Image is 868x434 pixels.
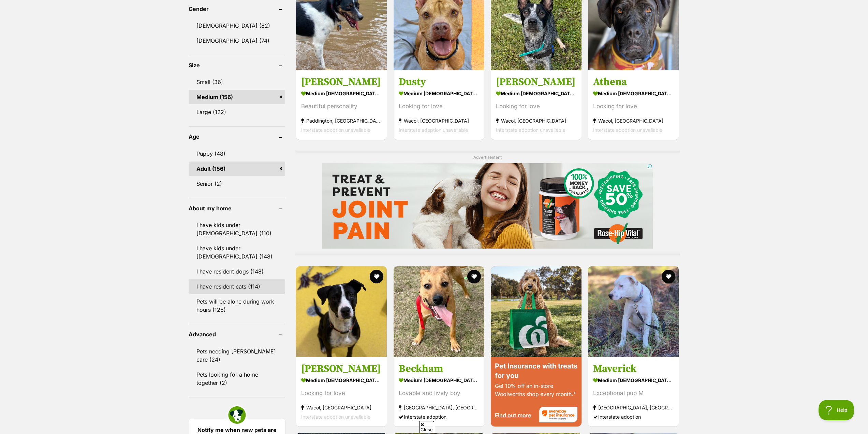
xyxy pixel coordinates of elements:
img: Stella - Border Collie x American Staffordshire Bull Terrier Dog [296,266,387,357]
h3: Maverick [593,362,674,375]
button: favourite [370,270,384,283]
strong: [GEOGRAPHIC_DATA], [GEOGRAPHIC_DATA] [593,403,674,412]
strong: medium [DEMOGRAPHIC_DATA] Dog [301,88,382,98]
strong: Wacol, [GEOGRAPHIC_DATA] [593,116,674,125]
header: Size [189,62,285,68]
h3: Dusty [399,75,479,88]
span: Interstate adoption unavailable [301,414,370,420]
div: Looking for love [496,102,576,111]
a: I have kids under [DEMOGRAPHIC_DATA] (148) [189,241,285,264]
iframe: Advertisement [322,163,653,249]
span: Interstate adoption unavailable [301,127,370,133]
h3: Beckham [399,362,479,375]
a: [PERSON_NAME] medium [DEMOGRAPHIC_DATA] Dog Looking for love Wacol, [GEOGRAPHIC_DATA] Interstate ... [296,357,387,426]
a: Small (36) [189,75,285,89]
div: Beautiful personality [301,102,382,111]
header: Gender [189,6,285,12]
a: [DEMOGRAPHIC_DATA] (74) [189,33,285,48]
a: Puppy (48) [189,146,285,161]
strong: Wacol, [GEOGRAPHIC_DATA] [496,116,576,125]
strong: Wacol, [GEOGRAPHIC_DATA] [399,116,479,125]
a: I have kids under [DEMOGRAPHIC_DATA] (110) [189,218,285,240]
a: Dusty medium [DEMOGRAPHIC_DATA] Dog Looking for love Wacol, [GEOGRAPHIC_DATA] Interstate adoption... [394,70,484,140]
button: favourite [467,270,481,283]
header: Age [189,134,285,140]
strong: medium [DEMOGRAPHIC_DATA] Dog [593,375,674,385]
img: Beckham - American Staffordshire Terrier Dog [394,266,484,357]
header: Advanced [189,331,285,337]
img: Maverick - American Staffordshire Terrier Dog [588,266,679,357]
div: Interstate adoption [593,412,674,421]
h3: [PERSON_NAME] [301,362,382,375]
a: [PERSON_NAME] medium [DEMOGRAPHIC_DATA] Dog Looking for love Wacol, [GEOGRAPHIC_DATA] Interstate ... [491,70,582,140]
a: Maverick medium [DEMOGRAPHIC_DATA] Dog Exceptional pup M [GEOGRAPHIC_DATA], [GEOGRAPHIC_DATA] Int... [588,357,679,426]
strong: medium [DEMOGRAPHIC_DATA] Dog [399,375,479,385]
a: I have resident cats (114) [189,279,285,294]
a: Pets will be alone during work hours (125) [189,294,285,317]
a: Pets looking for a home together (2) [189,367,285,390]
header: About my home [189,205,285,211]
h3: [PERSON_NAME] [301,75,382,88]
div: Lovable and lively boy [399,389,479,398]
strong: [GEOGRAPHIC_DATA], [GEOGRAPHIC_DATA] [399,403,479,412]
a: [DEMOGRAPHIC_DATA] (82) [189,18,285,33]
a: Adult (156) [189,162,285,176]
a: Medium (156) [189,90,285,104]
a: Large (122) [189,105,285,119]
h3: Athena [593,75,674,88]
strong: Wacol, [GEOGRAPHIC_DATA] [301,403,382,412]
span: Close [419,421,434,433]
div: Looking for love [301,389,382,398]
span: Interstate adoption unavailable [399,127,468,133]
strong: Paddington, [GEOGRAPHIC_DATA] [301,116,382,125]
div: Advertisement [295,151,679,255]
strong: medium [DEMOGRAPHIC_DATA] Dog [593,88,674,98]
a: Athena medium [DEMOGRAPHIC_DATA] Dog Looking for love Wacol, [GEOGRAPHIC_DATA] Interstate adoptio... [588,70,679,140]
iframe: Help Scout Beacon - Open [819,400,854,420]
span: Interstate adoption unavailable [593,127,662,133]
strong: medium [DEMOGRAPHIC_DATA] Dog [301,375,382,385]
div: Interstate adoption [399,412,479,421]
div: Looking for love [593,102,674,111]
a: I have resident dogs (148) [189,264,285,279]
a: Pets needing [PERSON_NAME] care (24) [189,344,285,367]
a: Senior (2) [189,177,285,191]
a: Beckham medium [DEMOGRAPHIC_DATA] Dog Lovable and lively boy [GEOGRAPHIC_DATA], [GEOGRAPHIC_DATA]... [394,357,484,426]
div: Looking for love [399,102,479,111]
strong: medium [DEMOGRAPHIC_DATA] Dog [399,88,479,98]
button: favourite [662,270,676,283]
strong: medium [DEMOGRAPHIC_DATA] Dog [496,88,576,98]
h3: [PERSON_NAME] [496,75,576,88]
a: [PERSON_NAME] medium [DEMOGRAPHIC_DATA] Dog Beautiful personality Paddington, [GEOGRAPHIC_DATA] I... [296,70,387,140]
span: Interstate adoption unavailable [496,127,565,133]
div: Exceptional pup M [593,389,674,398]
